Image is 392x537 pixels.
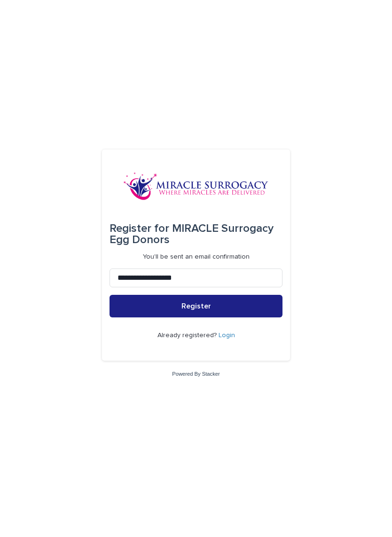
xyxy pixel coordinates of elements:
span: Already registered? [157,332,219,339]
div: MIRACLE Surrogacy Egg Donors [110,215,282,253]
img: OiFFDOGZQuirLhrlO1ag [123,172,269,200]
p: You'll be sent an email confirmation [143,253,250,261]
span: Register [181,302,211,310]
span: Register for [110,223,169,234]
button: Register [110,295,282,317]
a: Powered By Stacker [172,371,220,377]
a: Login [219,332,235,339]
